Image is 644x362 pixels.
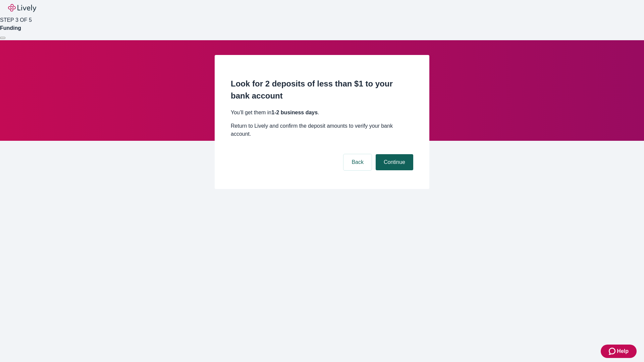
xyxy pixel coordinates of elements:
button: Continue [376,154,413,170]
p: You’ll get them in . [231,109,413,117]
button: Back [343,154,372,170]
h2: Look for 2 deposits of less than $1 to your bank account [231,78,413,102]
img: Lively [8,4,36,12]
p: Return to Lively and confirm the deposit amounts to verify your bank account. [231,122,413,138]
button: Zendesk support iconHelp [601,345,637,358]
svg: Zendesk support icon [609,347,617,355]
strong: 1-2 business days [271,110,318,115]
span: Help [617,347,629,355]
